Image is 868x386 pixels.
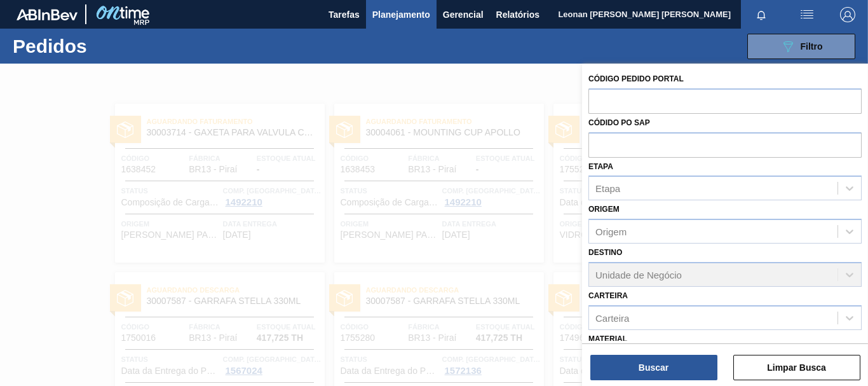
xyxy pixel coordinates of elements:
[496,7,539,22] span: Relatórios
[13,39,191,53] h1: Pedidos
[443,7,484,22] span: Gerencial
[588,162,613,171] label: Etapa
[588,248,622,257] label: Destino
[329,7,360,22] span: Tarefas
[595,312,629,323] div: Carteira
[588,74,684,83] label: Código Pedido Portal
[372,7,430,22] span: Planejamento
[801,41,823,52] span: Filtro
[588,291,628,300] label: Carteira
[588,334,627,343] label: Material
[588,205,620,214] label: Origem
[741,6,782,24] button: Notificações
[595,226,627,237] div: Origem
[747,34,855,59] button: Filtro
[595,183,620,194] div: Etapa
[840,7,855,22] img: Logout
[17,9,78,20] img: TNhmsLtSVTkK8tSr43FrP2fwEKptu5GPRR3wAAAABJRU5ErkJggg==
[799,7,815,22] img: userActions
[588,118,650,127] label: Códido PO SAP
